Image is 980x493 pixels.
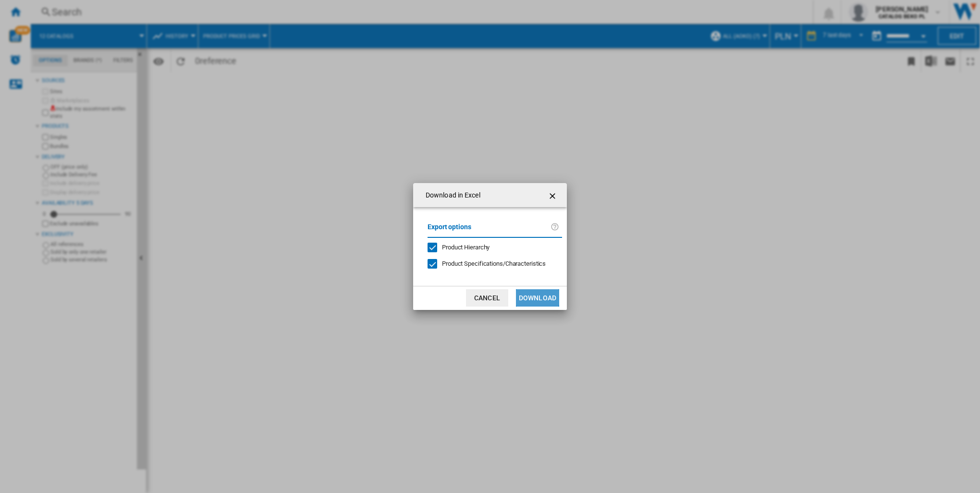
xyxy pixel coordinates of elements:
button: getI18NText('BUTTONS.CLOSE_DIALOG') [544,185,563,205]
label: Export options [428,222,551,239]
span: Product Hierarchy [442,244,490,251]
md-checkbox: Product Hierarchy [428,243,554,252]
button: Download [516,289,559,307]
span: Product Specifications/Characteristics [442,260,546,267]
h4: Download in Excel [421,191,480,200]
div: Only applies to Category View [442,259,546,268]
ng-md-icon: getI18NText('BUTTONS.CLOSE_DIALOG') [548,190,559,202]
button: Cancel [466,289,508,307]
